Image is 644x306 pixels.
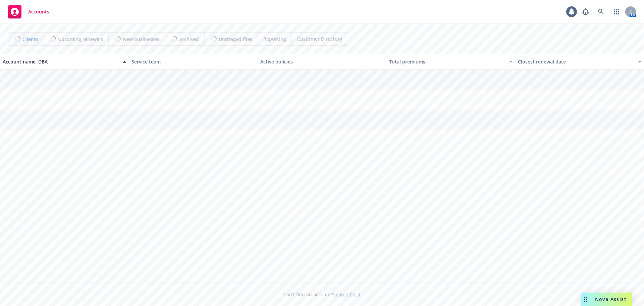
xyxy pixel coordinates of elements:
[258,54,386,70] button: Active policies
[58,36,103,43] span: Upcoming renewals
[518,59,634,64] div: Closest renewal date
[579,5,592,18] a: Report a Bug
[594,5,608,18] a: Search
[610,5,623,18] a: Switch app
[131,59,255,64] div: Service team
[283,291,361,298] span: Can't find an account?
[297,35,342,42] span: Customer Directory
[5,2,52,21] a: Accounts
[515,54,644,70] button: Closest renewal date
[386,54,515,70] button: Total premiums
[333,291,361,298] a: Search for it
[3,59,119,64] div: Account name, DBA
[263,35,286,42] span: Reporting
[219,36,252,43] span: Untriaged files
[22,36,38,43] span: Clients
[129,54,258,70] button: Service team
[389,59,505,64] div: Total premiums
[28,9,49,14] span: Accounts
[260,59,384,64] div: Active policies
[581,293,632,306] button: Nova Assist
[123,36,159,43] span: New businesses
[179,36,199,43] span: Archived
[595,297,627,302] span: Nova Assist
[581,293,590,306] div: Drag to move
